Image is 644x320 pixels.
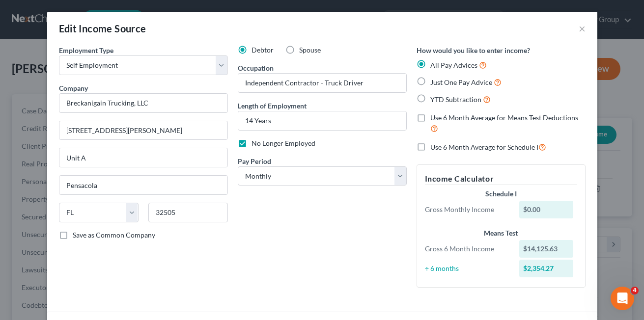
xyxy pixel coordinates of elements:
[299,46,321,54] span: Spouse
[611,287,634,310] iframe: Intercom live chat
[252,46,274,54] span: Debtor
[238,101,307,111] label: Length of Employment
[519,260,573,277] div: $2,354.27
[238,111,406,130] input: ex: 2 years
[59,176,227,194] input: Enter city...
[59,46,113,54] span: Employment Type
[148,203,228,222] input: Enter zip...
[430,78,492,86] span: Just One Pay Advice
[59,121,227,140] input: Enter address...
[59,93,228,113] input: Search company by name...
[59,84,88,92] span: Company
[425,189,577,199] div: Schedule I
[417,45,530,55] label: How would you like to enter income?
[430,95,481,104] span: YTD Subtraction
[73,231,155,239] span: Save as Common Company
[420,264,515,273] div: ÷ 6 months
[420,205,515,214] div: Gross Monthly Income
[59,22,146,35] div: Edit Income Source
[425,173,577,185] h5: Income Calculator
[238,157,271,165] span: Pay Period
[579,23,586,34] button: ×
[238,74,406,92] input: --
[430,113,578,122] span: Use 6 Month Average for Means Test Deductions
[238,63,274,73] label: Occupation
[631,287,639,294] span: 4
[59,148,227,167] input: Unit, Suite, etc...
[425,228,577,238] div: Means Test
[430,61,477,69] span: All Pay Advices
[519,240,573,258] div: $14,125.63
[430,143,538,151] span: Use 6 Month Average for Schedule I
[420,244,515,254] div: Gross 6 Month Income
[252,139,315,147] span: No Longer Employed
[519,201,573,218] div: $0.00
